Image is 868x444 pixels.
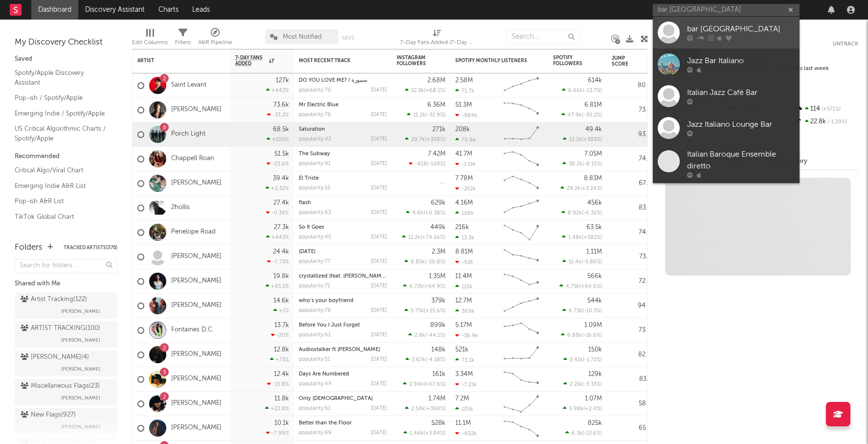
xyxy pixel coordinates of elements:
div: ( ) [559,283,602,289]
div: [PERSON_NAME] ( 4 ) [21,351,89,363]
div: +443 % [266,234,289,240]
a: [PERSON_NAME] [171,277,222,285]
a: [PERSON_NAME](4)[PERSON_NAME] [15,350,117,376]
div: [DATE] [371,161,387,166]
div: 8.83M [584,175,602,182]
div: ( ) [561,210,602,216]
div: popularity: 77 [299,259,331,264]
a: The Subway [299,151,330,157]
span: +0.38 % [425,210,444,216]
div: popularity: 91 [299,161,331,166]
svg: Chart title [499,171,543,196]
div: A&R Pipeline [198,24,232,53]
div: 1.35M [429,273,445,280]
a: [PERSON_NAME] [171,351,222,359]
span: [PERSON_NAME] [61,305,100,317]
span: 6.66k [568,88,583,93]
div: popularity: 76 [299,308,331,313]
div: 1.09M [584,322,602,328]
div: 544k [587,298,602,304]
div: 899k [430,322,445,328]
span: 8.92k [568,210,582,216]
div: 19.8k [273,273,289,280]
div: 41.7M [455,151,472,157]
svg: Chart title [499,220,543,245]
div: 24.4k [273,249,289,255]
span: -16.6 % [583,333,601,338]
div: 14.6k [273,298,289,304]
span: 3.67k [412,357,425,363]
div: Saved [15,53,117,65]
span: 2.41k [570,357,583,363]
div: -36.9k [455,332,478,339]
a: Audiostalker ft [PERSON_NAME] [299,347,380,352]
span: -8.15 % [584,162,601,167]
div: 6.36M [427,102,445,108]
div: 271k [432,126,445,133]
div: -92k [455,259,473,265]
div: Artist [137,58,211,64]
div: 6 Months Later [299,249,387,255]
a: bar [GEOGRAPHIC_DATA] [653,17,800,48]
div: 68.5k [273,126,289,133]
div: Jazz Italiano Lounge Bar [687,119,795,131]
span: +74.6k % [422,235,444,240]
div: ( ) [562,258,602,265]
a: Mr Electric Blue [299,102,338,108]
div: 13.7k [274,322,289,328]
div: 148k [431,347,445,353]
div: 369k [455,308,474,314]
a: Days Are Numbered [299,372,349,377]
div: ( ) [407,112,445,118]
div: ( ) [562,307,602,314]
div: 67.7 [612,178,651,189]
div: 456k [587,200,602,206]
span: 47.9k [568,113,582,118]
a: DO YOU LOVE ME? / سنيورة [299,78,367,83]
div: 114 [793,103,858,116]
span: +64.9 % [424,284,444,289]
div: 2.68M [427,77,445,84]
div: 127k [276,77,289,84]
a: [PERSON_NAME] [171,106,222,114]
div: -252k [455,186,476,192]
a: Critical Algo/Viral Chart [15,165,108,176]
div: 70.6k [455,137,476,143]
div: Miscellaneous Flags ( 23 ) [21,380,100,392]
div: 72.4 [612,276,651,287]
div: 1.11M [586,249,602,255]
span: -1.29 % [826,119,847,125]
a: Before You I Just Forget [299,323,360,328]
div: -0.34 % [266,210,289,216]
div: 7.78M [455,175,473,182]
div: -984k [455,112,477,118]
span: [PERSON_NAME] [61,392,100,404]
a: So It Goes [299,225,324,230]
span: -13.7 % [584,88,601,93]
svg: Chart title [499,367,543,392]
div: 521k [455,347,468,353]
div: 63.5k [586,224,602,231]
div: Audiostalker ft lucy bedroque [299,347,387,352]
svg: Chart title [499,245,543,269]
div: [DATE] [371,137,387,142]
div: -1.5M [455,161,475,167]
a: Italian Jazz Café Bar [653,80,800,112]
div: popularity: 61 [299,332,331,338]
div: popularity: 42 [299,137,331,142]
div: ( ) [563,136,602,142]
div: 208k [455,126,470,133]
div: 8.81M [455,249,473,255]
a: Italian Baroque Ensemble diretto [653,144,800,183]
div: 74.5 [612,153,651,165]
div: +100 % [267,136,289,142]
div: 22.8k [793,116,858,128]
div: [DATE] [371,88,387,93]
a: Better than the Floor [299,421,352,426]
svg: Chart title [499,122,543,147]
div: Filters [175,37,191,48]
div: 7.05M [584,151,602,157]
div: 449k [430,224,445,231]
a: New Flags(927)[PERSON_NAME] [15,408,117,434]
div: ( ) [562,234,602,240]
